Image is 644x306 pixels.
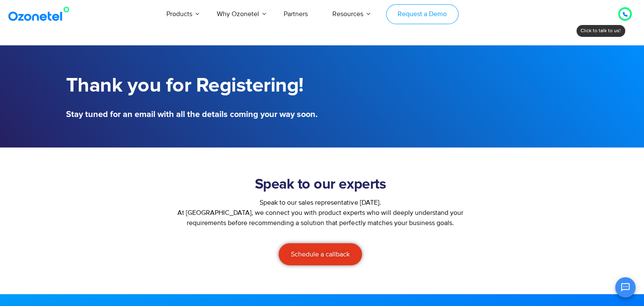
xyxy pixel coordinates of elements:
div: Speak to our sales representative [DATE]. [170,198,471,208]
h5: Stay tuned for an email with all the details coming your way soon. [66,110,318,119]
a: Request a Demo [386,4,459,24]
button: Open chat [615,277,636,298]
h1: Thank you for Registering! [66,74,318,97]
a: Schedule a callback [279,243,362,265]
p: At [GEOGRAPHIC_DATA], we connect you with product experts who will deeply understand your require... [170,208,471,228]
span: Schedule a callback [291,251,350,258]
h2: Speak to our experts [170,176,471,193]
